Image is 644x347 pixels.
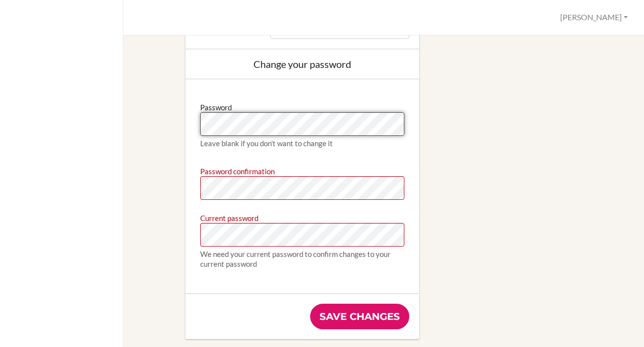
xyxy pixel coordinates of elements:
div: Change your password [195,59,409,69]
label: Password [200,99,232,112]
div: Leave blank if you don’t want to change it [200,138,404,148]
input: Save changes [310,304,409,329]
div: We need your current password to confirm changes to your current password [200,249,404,269]
label: Current password [200,210,258,223]
button: [PERSON_NAME] [556,8,632,27]
label: Password confirmation [200,163,275,176]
